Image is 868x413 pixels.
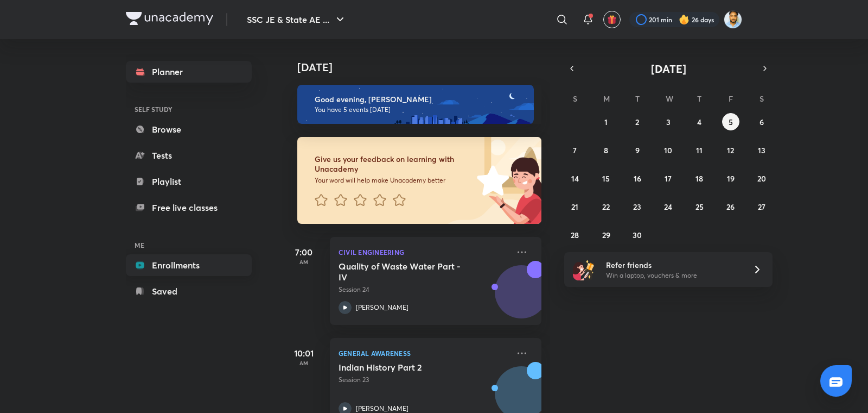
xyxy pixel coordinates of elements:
p: AM [282,360,325,366]
abbr: September 3, 2025 [666,117,671,127]
button: September 4, 2025 [691,113,708,130]
img: streak [679,14,690,25]
h4: [DATE] [297,61,552,74]
abbr: September 7, 2025 [573,145,577,155]
h6: Refer friends [606,259,739,271]
p: General Awareness [339,347,509,360]
abbr: September 19, 2025 [727,173,735,184]
abbr: September 10, 2025 [664,145,672,155]
img: evening [297,85,534,124]
p: Session 24 [339,285,509,295]
button: September 2, 2025 [629,113,646,130]
abbr: September 27, 2025 [758,202,765,212]
abbr: September 12, 2025 [727,145,734,155]
abbr: Saturday [759,93,764,104]
abbr: Wednesday [666,93,673,104]
abbr: September 16, 2025 [634,173,641,184]
img: Company Logo [126,12,213,25]
button: September 29, 2025 [597,226,615,243]
abbr: September 20, 2025 [757,173,766,184]
button: September 10, 2025 [660,141,677,159]
abbr: September 5, 2025 [729,117,733,127]
h6: Good evening, [PERSON_NAME] [315,95,524,104]
abbr: September 14, 2025 [571,173,579,184]
abbr: September 15, 2025 [602,173,610,184]
button: September 18, 2025 [691,170,708,187]
button: September 5, 2025 [722,113,739,130]
abbr: September 23, 2025 [633,202,641,212]
abbr: September 4, 2025 [697,117,701,127]
abbr: September 26, 2025 [726,202,735,212]
button: September 23, 2025 [629,198,646,215]
button: September 21, 2025 [566,198,584,215]
p: Your word will help make Unacademy better [315,176,473,185]
abbr: September 1, 2025 [604,117,608,127]
abbr: Friday [729,93,733,104]
button: September 1, 2025 [597,113,615,130]
h6: Give us your feedback on learning with Unacademy [315,154,473,174]
img: avatar [607,15,617,24]
abbr: September 9, 2025 [635,145,640,155]
button: September 13, 2025 [753,141,770,159]
button: September 11, 2025 [691,141,708,159]
abbr: Thursday [697,93,701,104]
img: referral [573,259,595,280]
abbr: September 22, 2025 [602,202,610,212]
abbr: September 24, 2025 [664,202,672,212]
abbr: September 8, 2025 [604,145,608,155]
h6: ME [126,236,252,254]
p: Session 23 [339,375,509,385]
button: September 28, 2025 [566,226,584,243]
abbr: September 21, 2025 [571,202,578,212]
button: September 22, 2025 [597,198,615,215]
h5: 10:01 [282,347,325,360]
img: Avatar [495,271,547,323]
a: Enrollments [126,254,252,276]
abbr: September 28, 2025 [571,230,579,240]
abbr: September 6, 2025 [759,117,764,127]
button: September 15, 2025 [597,170,615,187]
button: September 8, 2025 [597,141,615,159]
button: September 27, 2025 [753,198,770,215]
h5: Indian History Part 2 [339,362,474,373]
a: Saved [126,280,252,302]
abbr: September 17, 2025 [665,173,672,184]
button: September 16, 2025 [629,170,646,187]
img: Kunal Pradeep [724,10,742,29]
abbr: September 25, 2025 [695,202,704,212]
p: AM [282,259,325,265]
button: September 7, 2025 [566,141,584,159]
abbr: Tuesday [635,93,640,104]
span: [DATE] [651,61,686,76]
abbr: September 18, 2025 [695,173,703,184]
button: September 3, 2025 [660,113,677,130]
a: Playlist [126,171,252,192]
a: Company Logo [126,12,213,28]
h5: Quality of Waste Water Part -IV [339,261,474,283]
button: September 17, 2025 [660,170,677,187]
a: Planner [126,61,252,83]
button: September 30, 2025 [629,226,646,243]
h6: SELF STUDY [126,100,252,118]
button: September 14, 2025 [566,170,584,187]
button: avatar [603,11,621,28]
p: Civil Engineering [339,246,509,259]
p: [PERSON_NAME] [356,303,409,312]
button: September 20, 2025 [753,170,770,187]
a: Tests [126,145,252,166]
a: Free live classes [126,197,252,218]
button: September 25, 2025 [691,198,708,215]
button: SSC JE & State AE ... [240,9,353,30]
abbr: September 29, 2025 [602,230,610,240]
button: September 24, 2025 [660,198,677,215]
button: September 26, 2025 [722,198,739,215]
img: feedback_image [440,137,541,224]
p: Win a laptop, vouchers & more [606,271,739,280]
button: September 9, 2025 [629,141,646,159]
button: September 19, 2025 [722,170,739,187]
abbr: September 2, 2025 [635,117,639,127]
button: [DATE] [579,61,757,76]
abbr: Monday [603,93,610,104]
abbr: September 30, 2025 [633,230,642,240]
button: September 12, 2025 [722,141,739,159]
